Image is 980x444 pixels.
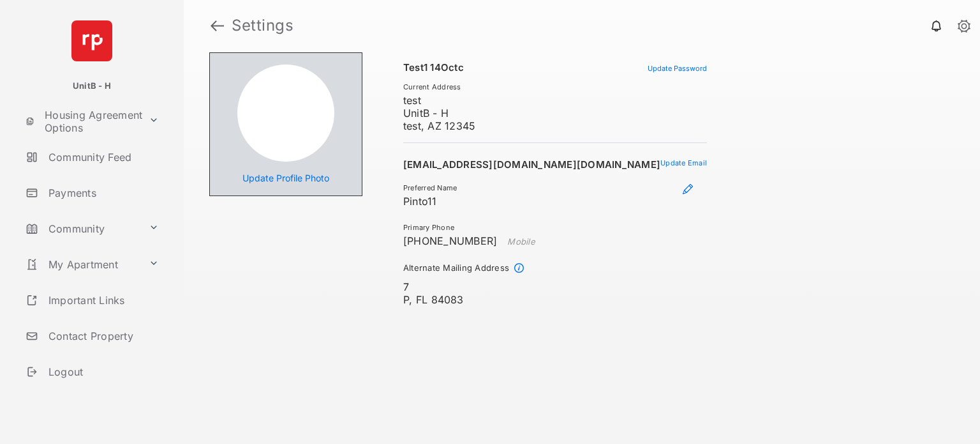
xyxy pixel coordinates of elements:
[20,142,184,172] a: Community Feed
[648,64,707,73] button: Update Password
[403,293,707,306] div: P , FL 84083
[20,356,184,387] a: Logout
[232,18,293,33] strong: Settings
[403,280,707,293] div: 7
[403,94,475,119] div: test UnitB - H
[20,249,144,280] a: My Apartment
[403,234,707,247] div: [PHONE_NUMBER]
[20,321,184,351] a: Contact Property
[660,158,707,173] span: Update Email
[20,178,184,208] a: Payments
[403,63,475,72] h2: Test1 14Octc
[403,183,707,192] span: Preferred Name
[403,223,707,232] span: Primary Phone
[20,213,144,244] a: Community
[403,195,707,208] div: Pinto11
[403,263,509,275] span: Alternate Mailing Address
[20,285,164,316] a: Important Links
[73,80,111,93] p: UnitB - H
[239,172,333,184] button: Update Profile Photo
[403,158,660,171] h2: [EMAIL_ADDRESS][DOMAIN_NAME][DOMAIN_NAME]
[20,106,144,137] a: Housing Agreement Options
[71,20,112,61] img: svg+xml;base64,PHN2ZyB4bWxucz0iaHR0cDovL3d3dy53My5vcmcvMjAwMC9zdmciIHdpZHRoPSI2NCIgaGVpZ2h0PSI2NC...
[403,82,475,91] span: Current Address
[403,119,475,132] div: test, AZ 12345
[507,236,535,247] em: Mobile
